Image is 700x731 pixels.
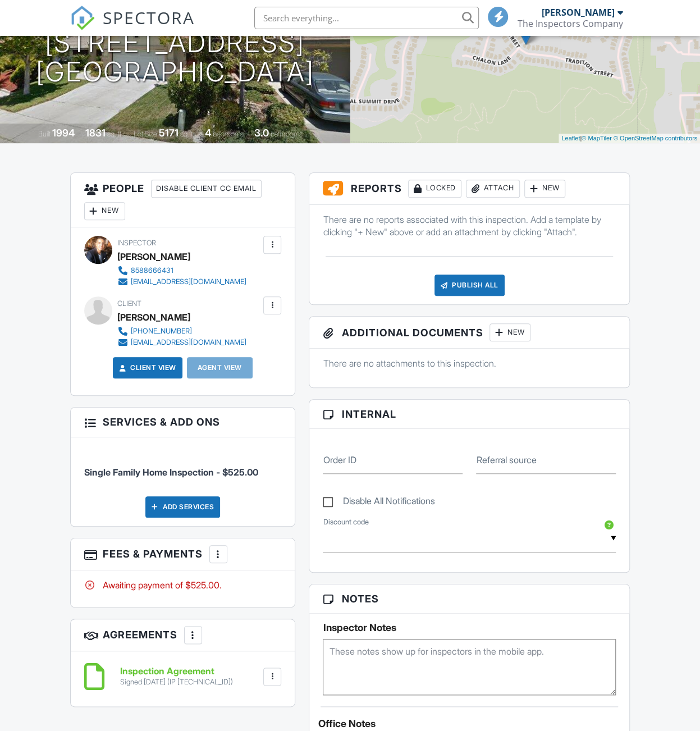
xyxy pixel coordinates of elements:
[38,130,51,138] span: Built
[582,135,612,141] a: © MapTiler
[159,127,179,139] div: 5171
[145,496,220,518] div: Add Services
[309,400,629,429] h3: Internal
[323,622,616,633] h5: Inspector Notes
[71,619,295,651] h3: Agreements
[559,134,700,143] div: |
[309,317,629,349] h3: Additional Documents
[117,239,156,247] span: Inspector
[323,454,356,466] label: Order ID
[541,7,614,18] div: [PERSON_NAME]
[117,248,190,265] div: [PERSON_NAME]
[84,467,258,478] span: Single Family Home Inspection - $525.00
[517,18,623,29] div: The Inspectors Company
[36,28,314,88] h1: [STREET_ADDRESS] [GEOGRAPHIC_DATA]
[151,180,262,198] div: Disable Client CC Email
[117,299,141,308] span: Client
[254,127,269,139] div: 3.0
[131,277,246,286] div: [EMAIL_ADDRESS][DOMAIN_NAME]
[84,446,282,487] li: Service: Single Family Home Inspection
[70,6,95,30] img: The Best Home Inspection Software - Spectora
[70,15,195,39] a: SPECTORA
[71,538,295,570] h3: Fees & Payments
[117,276,246,287] a: [EMAIL_ADDRESS][DOMAIN_NAME]
[309,173,629,205] h3: Reports
[524,180,565,198] div: New
[254,7,479,29] input: Search everything...
[117,326,246,337] a: [PHONE_NUMBER]
[466,180,520,198] div: Attach
[205,127,211,139] div: 4
[318,718,621,729] div: Office Notes
[476,454,536,466] label: Referral source
[131,266,173,275] div: 8588666431
[120,666,233,677] h6: Inspection Agreement
[434,275,505,296] div: Publish All
[71,408,295,437] h3: Services & Add ons
[323,517,368,527] label: Discount code
[117,265,246,276] a: 8588666431
[323,496,434,510] label: Disable All Notifications
[107,130,123,138] span: sq. ft.
[323,357,616,369] p: There are no attachments to this inspection.
[84,579,282,591] div: Awaiting payment of $525.00.
[103,6,195,29] span: SPECTORA
[117,362,176,373] a: Client View
[52,127,75,139] div: 1994
[614,135,697,141] a: © OpenStreetMap contributors
[131,338,246,347] div: [EMAIL_ADDRESS][DOMAIN_NAME]
[117,309,190,326] div: [PERSON_NAME]
[309,584,629,614] h3: Notes
[489,323,530,341] div: New
[71,173,295,227] h3: People
[180,130,194,138] span: sq.ft.
[271,130,303,138] span: bathrooms
[84,202,125,220] div: New
[323,213,616,239] p: There are no reports associated with this inspection. Add a template by clicking "+ New" above or...
[561,135,580,141] a: Leaflet
[117,337,246,348] a: [EMAIL_ADDRESS][DOMAIN_NAME]
[408,180,461,198] div: Locked
[134,130,157,138] span: Lot Size
[85,127,106,139] div: 1831
[131,327,192,336] div: [PHONE_NUMBER]
[120,666,233,686] a: Inspection Agreement Signed [DATE] (IP [TECHNICAL_ID])
[120,678,233,687] div: Signed [DATE] (IP [TECHNICAL_ID])
[213,130,244,138] span: bedrooms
